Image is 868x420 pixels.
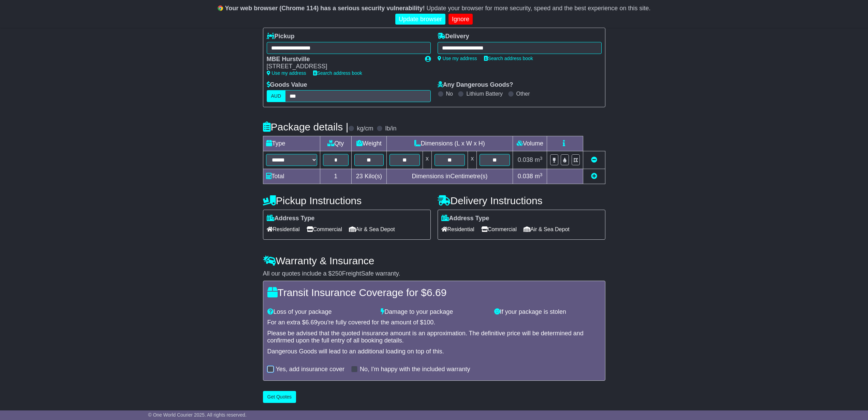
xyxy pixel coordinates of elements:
[263,121,349,132] h4: Package details |
[267,81,307,89] label: Goods Value
[441,215,489,222] label: Address Type
[484,56,533,61] a: Search address book
[320,169,352,184] td: 1
[448,14,473,25] a: Ignore
[267,90,286,102] label: AUD
[267,33,295,40] label: Pickup
[356,173,363,180] span: 23
[423,151,431,169] td: x
[516,90,530,97] label: Other
[313,70,362,76] a: Search address book
[263,391,296,403] button: Get Quotes
[267,287,601,298] h4: Transit Insurance Coverage for $
[320,136,352,151] td: Qty
[535,156,543,163] span: m
[395,14,445,25] a: Update browser
[438,81,513,89] label: Any Dangerous Goods?
[267,215,315,222] label: Address Type
[360,366,470,373] label: No, I'm happy with the included warranty
[267,319,601,326] div: For an extra $ you're fully covered for the amount of $ .
[540,156,543,161] sup: 3
[349,224,395,235] span: Air & Sea Depot
[306,319,318,326] span: 6.69
[276,366,344,373] label: Yes, add insurance cover
[148,412,247,418] span: © One World Courier 2025. All rights reserved.
[357,125,373,132] label: kg/cm
[441,224,474,235] span: Residential
[468,151,477,169] td: x
[267,56,418,63] div: MBE Hurstville
[491,308,604,316] div: If your package is stolen
[267,330,601,345] div: Please be advised that the quoted insurance amount is an approximation. The definitive price will...
[524,224,570,235] span: Air & Sea Depot
[481,224,517,235] span: Commercial
[518,156,533,163] span: 0.038
[518,173,533,180] span: 0.038
[267,70,306,76] a: Use my address
[591,156,597,163] a: Remove this item
[263,270,605,278] div: All our quotes include a $ FreightSafe warranty.
[386,136,513,151] td: Dimensions (L x W x H)
[352,169,387,184] td: Kilo(s)
[267,63,418,70] div: [STREET_ADDRESS]
[267,224,300,235] span: Residential
[385,125,396,132] label: lb/in
[352,136,387,151] td: Weight
[535,173,543,180] span: m
[386,169,513,184] td: Dimensions in Centimetre(s)
[446,90,453,97] label: No
[225,5,425,12] b: Your web browser (Chrome 114) has a serious security vulnerability!
[264,308,378,316] div: Loss of your package
[377,308,491,316] div: Damage to your package
[540,172,543,177] sup: 3
[427,287,446,298] span: 6.69
[591,173,597,180] a: Add new item
[332,270,342,277] span: 250
[438,195,605,206] h4: Delivery Instructions
[513,136,547,151] td: Volume
[426,5,650,12] span: Update your browser for more security, speed and the best experience on this site.
[438,33,469,40] label: Delivery
[263,195,431,206] h4: Pickup Instructions
[263,169,320,184] td: Total
[307,224,342,235] span: Commercial
[263,255,605,266] h4: Warranty & Insurance
[263,136,320,151] td: Type
[466,90,503,97] label: Lithium Battery
[267,348,601,355] div: Dangerous Goods will lead to an additional loading on top of this.
[423,319,433,326] span: 100
[438,56,477,61] a: Use my address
